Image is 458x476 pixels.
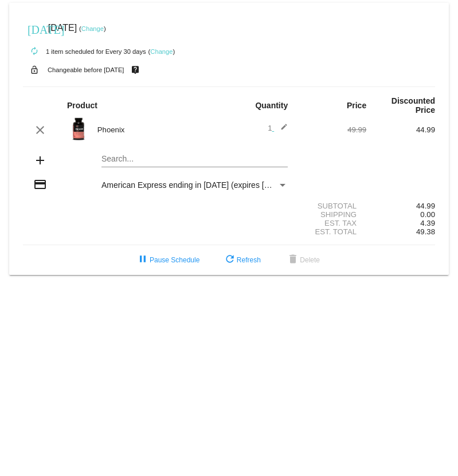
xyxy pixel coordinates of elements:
[347,101,366,110] strong: Price
[297,210,366,219] div: Shipping
[366,202,435,210] div: 44.99
[277,250,329,270] button: Delete
[101,180,288,190] mat-select: Payment Method
[150,48,173,55] a: Change
[67,117,90,140] img: Image-1-Carousel-Phoenix-2025.png
[127,250,209,270] button: Pause Schedule
[28,45,41,58] mat-icon: autorenew
[101,180,351,190] span: American Express ending in [DATE] (expires [CREDIT_CARD_DATA])
[274,123,288,137] mat-icon: edit
[420,210,435,219] span: 0.00
[297,125,366,134] div: 49.99
[392,96,435,115] strong: Discounted Price
[28,62,41,77] mat-icon: lock_open
[297,227,366,236] div: Est. Total
[33,178,47,191] mat-icon: credit_card
[416,227,435,236] span: 49.38
[23,48,146,55] small: 1 item scheduled for Every 30 days
[268,124,288,132] span: 1
[286,253,300,267] mat-icon: delete
[128,62,142,77] mat-icon: live_help
[33,123,47,137] mat-icon: clear
[214,250,270,270] button: Refresh
[297,219,366,227] div: Est. Tax
[420,219,435,227] span: 4.39
[28,22,41,36] mat-icon: [DATE]
[286,256,320,264] span: Delete
[48,66,124,73] small: Changeable before [DATE]
[67,101,97,110] strong: Product
[33,154,47,167] mat-icon: add
[366,125,435,134] div: 44.99
[81,25,104,32] a: Change
[223,256,261,264] span: Refresh
[101,155,288,164] input: Search...
[136,256,199,264] span: Pause Schedule
[297,202,366,210] div: Subtotal
[223,253,237,267] mat-icon: refresh
[92,125,229,134] div: Phoenix
[136,253,150,267] mat-icon: pause
[255,101,288,110] strong: Quantity
[148,48,175,55] small: ( )
[79,25,106,32] small: ( )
